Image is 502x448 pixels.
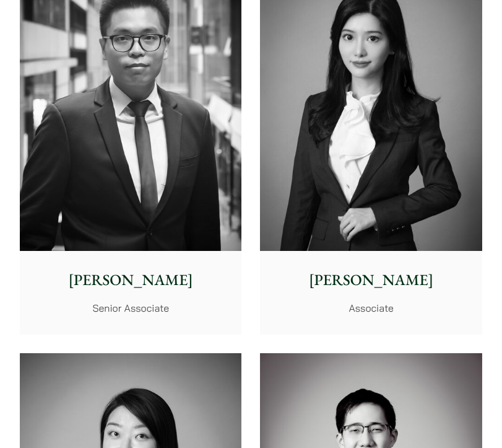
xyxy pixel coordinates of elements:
p: [PERSON_NAME] [269,269,474,292]
p: Associate [269,301,474,315]
p: [PERSON_NAME] [28,269,233,292]
p: Senior Associate [28,301,233,315]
